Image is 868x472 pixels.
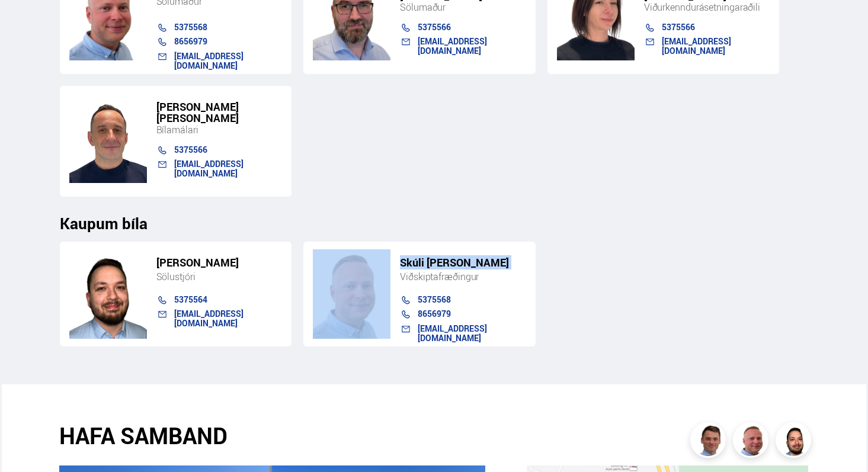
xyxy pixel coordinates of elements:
[418,323,487,343] a: [EMAIL_ADDRESS][DOMAIN_NAME]
[174,158,244,179] a: [EMAIL_ADDRESS][DOMAIN_NAME]
[60,214,808,232] h3: Kaupum bíla
[156,124,283,136] div: Bílamálari
[418,21,451,33] a: 5375566
[69,249,147,339] img: nhp88E3Fdnt1Opn2.png
[313,249,390,339] img: m7PZdWzYfFvz2vuk.png
[418,36,487,56] a: [EMAIL_ADDRESS][DOMAIN_NAME]
[735,424,770,460] img: siFngHWaQ9KaOqBr.png
[59,422,485,449] h2: HAFA SAMBAND
[9,5,45,40] button: Open LiveChat chat widget
[418,294,451,305] a: 5375568
[156,271,283,282] div: Sölustjóri
[174,36,207,47] a: 8656979
[692,424,728,460] img: FbJEzSuNWCJXmdc-.webp
[174,294,207,305] a: 5375564
[662,21,695,33] a: 5375566
[699,1,761,14] span: ásetningaraðili
[156,101,283,124] h5: [PERSON_NAME] [PERSON_NAME]
[662,36,731,56] a: [EMAIL_ADDRESS][DOMAIN_NAME]
[174,50,244,71] a: [EMAIL_ADDRESS][DOMAIN_NAME]
[174,21,207,33] a: 5375568
[400,1,526,13] div: Sölumaður
[174,308,244,329] a: [EMAIL_ADDRESS][DOMAIN_NAME]
[400,257,526,268] h5: Skúli [PERSON_NAME]
[156,257,283,268] h5: [PERSON_NAME]
[418,308,451,319] a: 8656979
[644,1,770,13] div: Viðurkenndur
[400,270,479,283] span: Viðskiptafræðingur
[174,144,207,155] a: 5375566
[777,424,813,460] img: nhp88E3Fdnt1Opn2.png
[69,94,147,183] img: ThLCHD1ibKRlcbQs.png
